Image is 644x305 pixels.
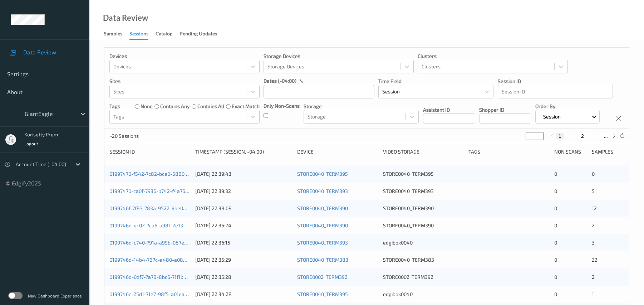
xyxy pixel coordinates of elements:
a: STORE0040_TERM383 [297,257,348,263]
span: 0 [554,291,557,297]
div: Catalog [156,30,172,39]
div: [DATE] 22:35:28 [195,273,292,281]
div: Session ID [109,148,190,155]
label: contains any [160,103,190,110]
div: [DATE] 22:39:32 [195,188,292,195]
button: 2 [579,133,586,139]
a: Catalog [156,29,180,39]
a: 0199746d-14b4-787c-a480-a0850813fca5 [109,257,207,263]
span: 0 [554,188,557,194]
div: Tags [468,148,549,155]
a: STORE0040_TERM395 [297,291,348,297]
span: 12 [592,205,597,211]
div: edgibox0040 [383,239,464,246]
span: 2 [592,274,595,280]
a: 0199746d-ec02-7ca6-a98f-2e1356d4ca00 [109,222,206,228]
div: [DATE] 22:35:29 [195,256,292,263]
a: STORE0040_TERM390 [297,205,348,211]
span: 5 [592,188,595,194]
div: Data Review [103,14,148,21]
p: ~20 Sessions [109,132,163,140]
div: [DATE] 22:38:08 [195,205,292,212]
div: [DATE] 22:36:15 [195,239,292,246]
a: STORE0002_TERM392 [297,274,348,280]
p: Session [541,113,563,120]
span: 2 [592,222,595,228]
p: Only Non-Scans [264,102,300,110]
label: contains all [197,103,224,110]
div: STORE0040_TERM395 [383,170,464,178]
p: Devices [109,53,260,60]
span: 0 [554,171,557,177]
div: edgibox0040 [383,291,464,298]
div: Sessions [129,30,148,40]
span: 22 [592,257,598,263]
p: Shopper ID [479,106,531,113]
span: 1 [592,291,594,297]
a: STORE0040_TERM390 [297,222,348,228]
span: 0 [554,239,557,246]
div: Non Scans [554,148,586,155]
span: 3 [592,239,595,246]
label: none [141,103,153,110]
div: STORE0040_TERM390 [383,222,464,229]
button: 1 [556,133,564,139]
label: exact match [232,103,260,110]
a: 01997470-ca0f-7936-b742-f4a76a110df0 [109,188,203,194]
p: Time Field [378,78,493,85]
span: 0 [554,222,557,228]
span: 0 [554,257,557,263]
div: STORE0040_TERM393 [383,188,464,195]
div: [DATE] 22:34:28 [195,291,292,298]
p: Storage [304,103,419,110]
button: ... [601,133,610,139]
a: Pending Updates [180,29,224,39]
a: STORE0040_TERM393 [297,188,348,194]
span: 0 [554,205,557,211]
div: STORE0040_TERM390 [383,205,464,212]
a: 0199746f-7f83-783a-9522-9be0ab9476a8 [109,205,206,211]
p: Storage Devices [264,53,414,60]
a: 0199746c-25d1-71e7-98f5-a01ea55245c8 [109,291,205,297]
div: Timestamp (Session, -04:00) [195,148,292,155]
div: [DATE] 22:36:24 [195,222,292,229]
p: Clusters [418,53,568,60]
a: STORE0040_TERM393 [297,239,348,246]
div: [DATE] 22:39:43 [195,170,292,178]
div: Pending Updates [180,30,217,39]
p: Order By [535,103,600,110]
p: Tags [109,103,120,110]
div: Video Storage [383,148,464,155]
p: Sites [109,78,260,85]
div: Samples [592,148,624,155]
p: Session ID [498,78,613,85]
a: 01997470-f542-7c82-bca0-5880b5290b29 [109,171,207,177]
span: 0 [554,274,557,280]
p: Assistant ID [423,106,475,113]
div: Device [297,148,378,155]
a: STORE0040_TERM395 [297,171,348,177]
a: Sessions [129,29,156,40]
p: dates (-04:00) [264,77,296,84]
span: 0 [592,171,595,177]
div: STORE0002_TERM392 [383,273,464,281]
div: STORE0040_TERM383 [383,256,464,263]
a: Samples [104,29,129,39]
a: 0199746d-0df7-7a78-8bc6-71f1b7e289cb [109,274,203,280]
div: Samples [104,30,122,39]
a: 0199746d-c740-791a-a99b-087eeb19abf5 [109,239,205,246]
